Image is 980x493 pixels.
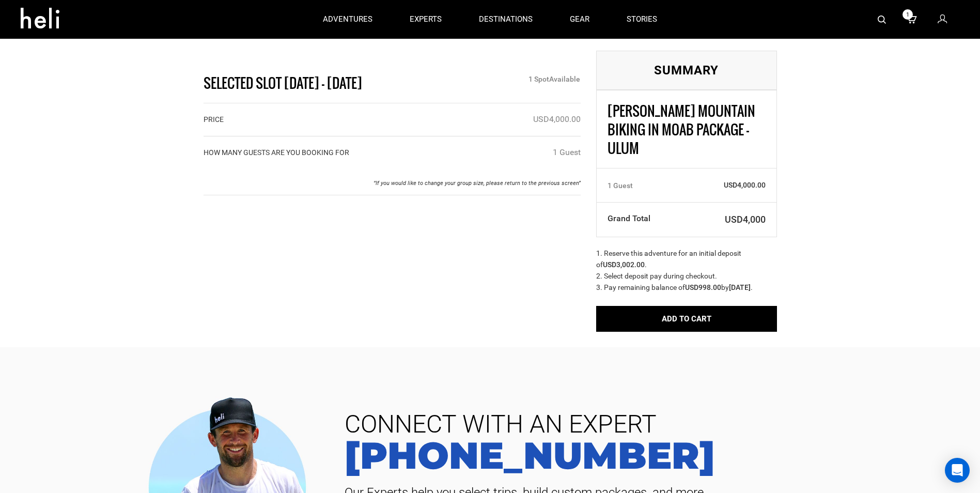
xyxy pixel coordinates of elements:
div: 2. Select deposit pay during checkout. [596,270,777,282]
p: adventures [323,14,372,25]
span: 1 [903,9,913,20]
div: 1 Spot Available [457,74,588,84]
div: Selected Slot [DATE] - [DATE] [196,74,458,93]
span: USD4,000.00 [533,114,581,124]
b: USD3,002.00 [603,260,645,269]
div: 1. Reserve this adventure for an initial deposit of . [596,248,777,270]
div: Open Intercom Messenger [945,458,970,483]
span: USD4,000.00 [680,180,766,190]
b: USD998.00 [685,283,721,291]
span: 1 Guest [608,180,633,191]
a: [PHONE_NUMBER] [337,437,965,474]
b: [DATE] [729,283,751,291]
b: Grand Total [608,213,650,223]
button: Add to Cart [596,306,777,332]
p: experts [410,14,442,25]
p: destinations [479,14,533,25]
span: CONNECT WITH AN EXPERT [337,412,965,437]
span: USD4,000 [680,213,766,226]
div: [PERSON_NAME] Mountain Biking in Moab Package - Ulum [608,102,766,158]
img: search-bar-icon.svg [878,16,886,24]
div: 1 Guest [553,147,581,159]
span: Summary [654,63,719,78]
div: 3. Pay remaining balance of by . [596,282,777,293]
label: HOW MANY GUESTS ARE YOU BOOKING FOR [204,147,349,158]
p: “If you would like to change your group size, please return to the previous screen” [204,179,581,188]
label: PRICE [204,114,224,125]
